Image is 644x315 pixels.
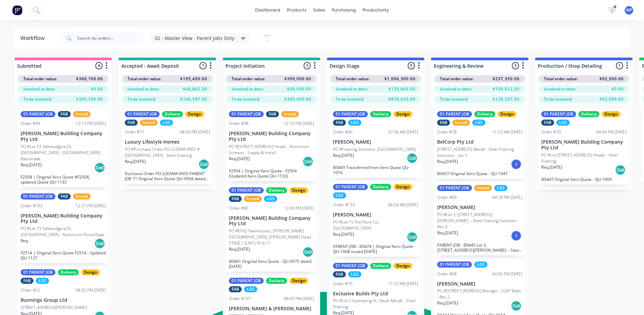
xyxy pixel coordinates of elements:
[615,165,626,175] div: Del
[229,278,264,284] div: 01 PARENT JOB
[370,111,391,117] div: Delivery
[336,86,368,92] span: Invoiced to date:
[180,129,210,135] div: 08:00 PM [DATE]
[437,271,457,277] div: Order #68
[370,184,391,190] div: Delivery
[437,129,457,135] div: Order #78
[602,111,621,117] div: Design
[289,187,308,193] div: Design
[303,156,313,167] div: Del
[333,165,418,175] p: B0469 Transferred from Xero Quote QU-1074
[333,271,346,277] div: FAB
[21,193,55,199] div: 01 PARENT JOB
[252,5,284,15] a: dashboard
[229,246,250,252] p: Req. [DATE]
[21,278,33,284] div: FAB
[21,226,106,238] p: PO #Lot 73 Tallebudgera Dr, [GEOGRAPHIC_DATA] - Aluminium Fence/Gate
[229,296,251,302] div: Order #107
[18,191,109,264] div: 01 PARENT JOBFABInstallOrder #10312:31 PM [DATE][PERSON_NAME] Building Company Pty LtdPO #Lot 73 ...
[310,5,329,15] div: sales
[76,96,103,102] span: $360,760.00
[359,5,392,15] div: productivity
[333,263,368,269] div: 01 PARENT JOB
[333,202,355,208] div: Order #133
[333,212,418,218] p: [PERSON_NAME]
[266,111,279,117] div: FAB
[434,108,525,179] div: 01 PARENT JOBDeliveryDesignFABInstallLGSOrder #7811:53 AM [DATE]BelCorp Pty Ltd[STREET_ADDRESS] M...
[76,121,106,127] div: 12:13 PM [DATE]
[232,86,264,92] span: Invoiced to date:
[125,129,144,135] div: Order #71
[437,120,450,126] div: FAB
[544,86,576,92] span: Invoiced to date:
[494,185,507,191] div: LGS
[232,76,265,82] span: Total order value:
[284,96,311,102] span: $360,400.00
[388,202,418,208] div: 06:54 AM [DATE]
[333,244,418,254] p: PARENT JOB - B0474 | Original Xero Quote - QU-1068 issued [DATE]
[348,120,361,126] div: LGS
[330,108,421,178] div: 01 PARENT JOBDeliveryDesignFABLGSOrder #4507:36 AM [DATE][PERSON_NAME]PO #Framing Solutions -[GEO...
[287,86,311,92] span: $39,500.00
[539,108,629,185] div: 01 PARENT JOBDeliveryDesignFABLGSOrder #7004:40 PM [DATE][PERSON_NAME] Building Company Pty LtdPO...
[284,121,314,127] div: 12:10 PM [DATE]
[407,232,418,243] div: Del
[437,281,522,287] p: [PERSON_NAME]
[437,212,522,230] p: PO #Lot 3, [STREET_ADDRESS][PERSON_NAME] -- Steel Framing Solutions - Rev 4
[493,96,520,102] span: $128,337.50
[180,76,207,82] span: $195,450.00
[388,129,418,135] div: 07:36 AM [DATE]
[125,146,210,159] p: PO #Purchase Order PO-22DIAM-0005 #[GEOGRAPHIC_DATA] - Steel Framing
[388,281,418,287] div: 11:27 AM [DATE]
[229,187,264,193] div: 01 PARENT JOB
[127,86,160,92] span: Invoiced to date:
[437,300,458,306] p: Req. [DATE]
[21,213,106,225] p: [PERSON_NAME] Building Company Pty Ltd
[229,205,248,211] div: Order #80
[266,187,287,193] div: Delivery
[284,205,314,211] div: 12:09 PM [DATE]
[229,196,242,202] div: FAB
[36,278,49,284] div: LGS
[493,76,520,82] span: $237,350.00
[20,34,48,42] div: Workflow
[127,96,156,102] span: To be invoiced:
[333,111,368,117] div: 01 PARENT JOB
[162,111,183,117] div: Delivery
[21,144,106,162] p: PO #Lot 73 Tallebudgera Dr, [GEOGRAPHIC_DATA] - [GEOGRAPHIC_DATA] Balustrade
[393,184,412,190] div: Design
[232,96,260,102] span: To be invoiced:
[493,86,520,92] span: $109,012.50
[23,86,55,92] span: Invoiced to date:
[155,35,234,42] span: 02 - Master View - Parent Jobs Only
[599,96,624,102] span: $92,500.00
[226,185,317,272] div: 01 PARENT JOBDeliveryDesignFABInstallLGSOrder #8012:09 PM [DATE][PERSON_NAME] Building Company Pt...
[434,182,525,255] div: 01 PARENT JOBInstallLGSOrder #6904:18 PM [DATE][PERSON_NAME]PO #Lot 3, [STREET_ADDRESS][PERSON_NA...
[437,139,522,145] p: BelCorp Pty Ltd
[541,129,561,135] div: Order #70
[21,287,40,293] div: Order #52
[626,7,632,13] span: MP
[541,120,554,126] div: FAB
[21,131,106,142] p: [PERSON_NAME] Building Company Pty Ltd
[333,281,353,287] div: Order #75
[333,291,418,297] p: Exclusive Builds Pty Ltd
[388,86,415,92] span: $135,665.00
[229,168,314,178] p: F2504 | Original Xero Quote - F2504 (Updated Xero Quote QU-1132)
[21,238,29,244] p: Req.
[264,196,277,202] div: LGS
[229,131,314,142] p: [PERSON_NAME] Building Company Pty Ltd
[541,152,626,164] p: PO #Lot [STREET_ADDRESS] Heads - Steel Framing
[21,121,40,127] div: Order #99
[94,162,105,173] div: Del
[544,76,578,82] span: Total order value:
[541,139,626,151] p: [PERSON_NAME] Building Company Pty Ltd
[440,96,468,102] span: To be invoiced:
[596,129,626,135] div: 04:40 PM [DATE]
[125,159,146,165] p: Req. [DATE]
[556,120,570,126] div: LGS
[511,300,522,311] div: Del
[336,76,369,82] span: Total order value:
[229,259,314,269] p: B0461 Original Xero Quote - QU-0975 dated [DATE]
[183,86,207,92] span: $48,862.50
